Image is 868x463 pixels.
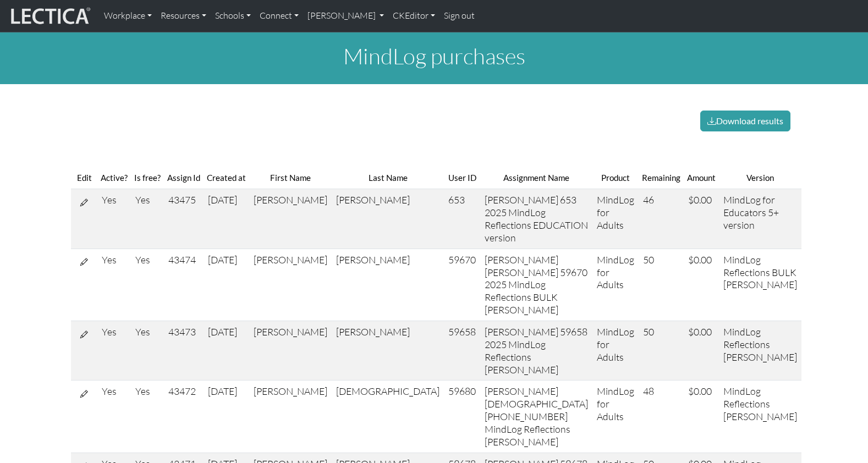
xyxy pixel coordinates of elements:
[164,249,204,321] td: 43474
[592,189,639,249] td: MindLog for Adults
[440,4,479,27] a: Sign out
[204,167,249,189] th: Created at
[164,167,204,189] th: Assign Id
[135,253,160,266] div: Yes
[332,321,444,381] td: [PERSON_NAME]
[592,167,639,189] th: Product
[643,253,654,266] span: 50
[303,4,388,27] a: [PERSON_NAME]
[332,189,444,249] td: [PERSON_NAME]
[444,321,480,381] td: 59658
[164,189,204,249] td: 43475
[388,4,440,27] a: CKEditor
[164,381,204,453] td: 43472
[102,326,127,338] div: Yes
[444,249,480,321] td: 59670
[204,249,249,321] td: [DATE]
[444,167,480,189] th: User ID
[131,167,164,189] th: Is free?
[204,189,249,249] td: [DATE]
[719,167,801,189] th: Version
[102,253,127,266] div: Yes
[643,385,654,397] span: 48
[211,4,255,27] a: Schools
[723,385,797,423] div: MindLog Reflections [PERSON_NAME]
[249,249,332,321] td: [PERSON_NAME]
[592,249,639,321] td: MindLog for Adults
[643,194,654,206] span: 46
[592,321,639,381] td: MindLog for Adults
[71,167,97,189] th: Edit
[332,167,444,189] th: Last Name
[700,111,790,131] button: Download results
[723,253,797,291] div: MindLog Reflections BULK [PERSON_NAME]
[249,381,332,453] td: [PERSON_NAME]
[255,4,303,27] a: Connect
[480,321,592,381] td: [PERSON_NAME] 59658 2025 MindLog Reflections [PERSON_NAME]
[688,194,712,206] span: $0.00
[135,326,160,338] div: Yes
[135,194,160,206] div: Yes
[639,167,684,189] th: Remaining
[249,321,332,381] td: [PERSON_NAME]
[723,194,797,232] div: MindLog for Educators 5+ version
[102,385,127,398] div: Yes
[688,326,712,338] span: $0.00
[688,385,712,397] span: $0.00
[592,381,639,453] td: MindLog for Adults
[8,5,91,26] img: lecticalive
[164,321,204,381] td: 43473
[480,189,592,249] td: [PERSON_NAME] 653 2025 MindLog Reflections EDUCATION version
[249,167,332,189] th: First Name
[249,189,332,249] td: [PERSON_NAME]
[480,167,592,189] th: Assignment Name
[100,4,156,27] a: Workplace
[643,326,654,338] span: 50
[332,249,444,321] td: [PERSON_NAME]
[444,189,480,249] td: 653
[135,385,160,398] div: Yes
[480,249,592,321] td: [PERSON_NAME] [PERSON_NAME] 59670 2025 MindLog Reflections BULK [PERSON_NAME]
[204,381,249,453] td: [DATE]
[332,381,444,453] td: [DEMOGRAPHIC_DATA]
[684,167,719,189] th: Amount
[723,326,797,363] div: MindLog Reflections [PERSON_NAME]
[688,253,712,266] span: $0.00
[204,321,249,381] td: [DATE]
[102,194,127,206] div: Yes
[444,381,480,453] td: 59680
[480,381,592,453] td: [PERSON_NAME][DEMOGRAPHIC_DATA] [PHONE_NUMBER] MindLog Reflections [PERSON_NAME]
[97,167,131,189] th: Active?
[156,4,211,27] a: Resources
